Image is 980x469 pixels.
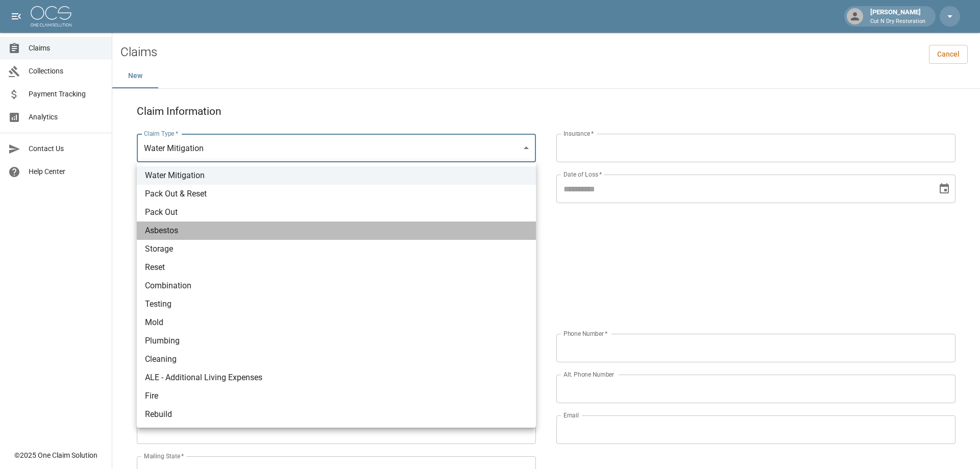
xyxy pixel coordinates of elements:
[137,368,536,387] li: ALE - Additional Living Expenses
[137,166,536,185] li: Water Mitigation
[137,405,536,424] li: Rebuild
[137,240,536,258] li: Storage
[137,313,536,332] li: Mold
[137,350,536,368] li: Cleaning
[137,295,536,313] li: Testing
[137,277,536,295] li: Combination
[137,221,536,240] li: Asbestos
[137,203,536,221] li: Pack Out
[137,258,536,277] li: Reset
[137,185,536,203] li: Pack Out & Reset
[137,387,536,405] li: Fire
[137,332,536,350] li: Plumbing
